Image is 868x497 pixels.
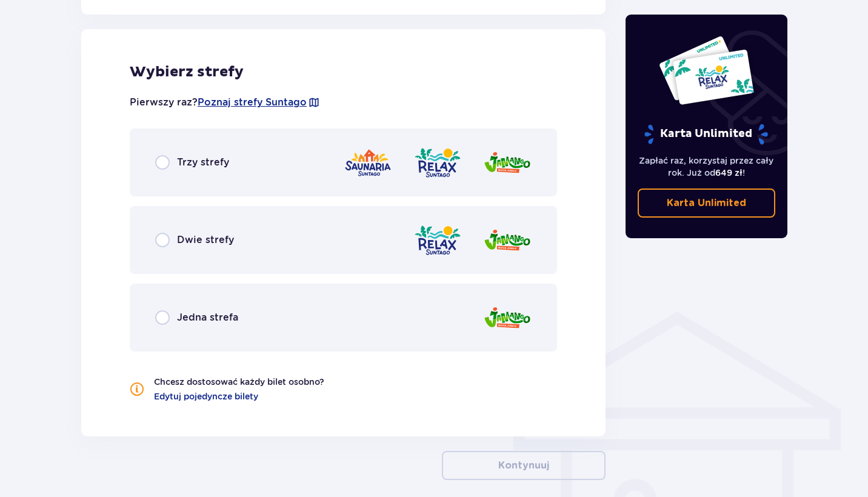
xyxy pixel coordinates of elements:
p: Dwie strefy [177,233,234,247]
span: 649 zł [715,168,743,178]
a: Karta Unlimited [638,188,776,218]
p: Karta Unlimited [643,124,769,145]
p: Chcesz dostosować każdy bilet osobno? [154,376,324,388]
p: Zapłać raz, korzystaj przez cały rok. Już od ! [638,155,776,179]
button: Kontynuuj [442,451,606,480]
img: zone logo [483,301,532,335]
img: zone logo [483,223,532,258]
a: Poznaj strefy Suntago [198,96,307,109]
img: zone logo [344,145,392,180]
p: Karta Unlimited [667,196,746,210]
p: Trzy strefy [177,156,229,169]
p: Pierwszy raz? [130,96,320,109]
img: zone logo [483,145,532,180]
a: Edytuj pojedyncze bilety [154,390,258,402]
img: zone logo [413,223,462,258]
p: Jedna strefa [177,311,238,324]
p: Wybierz strefy [130,63,557,81]
img: zone logo [413,145,462,180]
p: Kontynuuj [498,459,549,472]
